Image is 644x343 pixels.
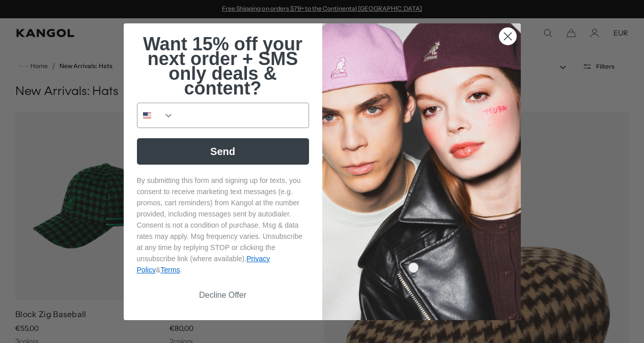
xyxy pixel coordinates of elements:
img: 4fd34567-b031-494e-b820-426212470989.jpeg [322,23,521,320]
a: Terms [160,266,180,274]
button: Send [137,138,309,165]
p: By submitting this form and signing up for texts, you consent to receive marketing text messages ... [137,175,309,275]
button: Decline Offer [137,286,309,305]
button: Close dialog [499,27,517,45]
img: United States [143,111,151,119]
span: Want 15% off your next order + SMS only deals & content? [143,34,302,99]
button: Search Countries [137,103,174,128]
